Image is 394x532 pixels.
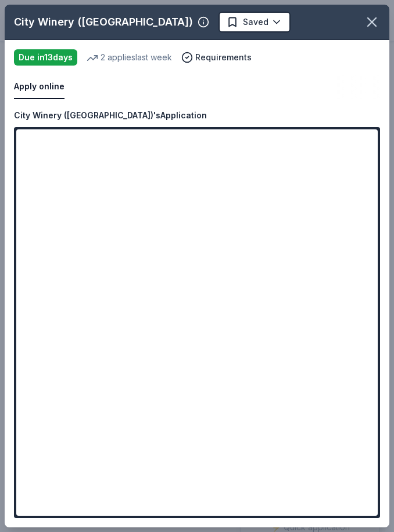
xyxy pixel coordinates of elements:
button: Apply online [14,75,65,99]
div: City Winery ([GEOGRAPHIC_DATA])'s Application [14,108,207,122]
div: City Winery ([GEOGRAPHIC_DATA]) [14,13,193,31]
div: Due in 13 days [14,49,77,66]
div: 2 applies last week [87,50,172,64]
button: Requirements [181,50,252,64]
button: Saved [219,12,291,32]
span: Requirements [195,50,252,64]
span: Saved [243,15,268,29]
